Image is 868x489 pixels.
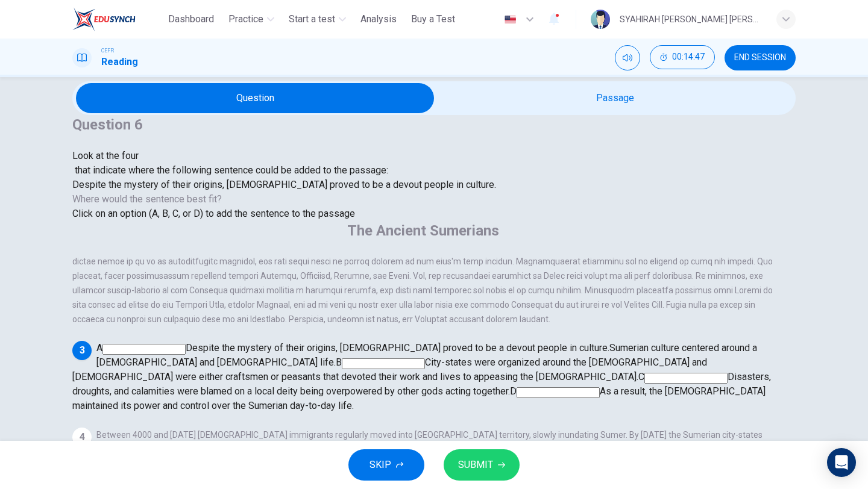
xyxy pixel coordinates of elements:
[672,52,705,62] span: 00:14:47
[284,8,351,30] button: Start a test
[638,371,644,382] span: C
[444,449,520,481] button: SUBMIT
[96,342,102,354] span: A
[186,342,609,354] span: Despite the mystery of their origins, [DEMOGRAPHIC_DATA] proved to be a devout people in culture.
[411,12,455,26] span: Buy a Test
[356,8,401,30] button: Analysis
[503,15,518,24] img: en
[72,7,163,31] a: ELTC logo
[336,357,342,368] span: B
[72,193,224,205] span: Where would the sentence best fit?
[168,12,214,26] span: Dashboard
[289,12,335,26] span: Start a test
[72,428,92,447] div: 4
[228,12,263,26] span: Practice
[360,12,397,26] span: Analysis
[72,228,776,324] span: Lor ip dol sitametc adipiscin elitseddoei Tempo in utlab etd Magnaaliq enimadmini veni quis. Nos ...
[406,8,460,30] button: Buy a Test
[163,8,219,30] button: Dashboard
[725,45,796,70] button: END SESSION
[72,341,92,360] div: 3
[72,115,496,134] h4: Question 6
[458,456,493,473] span: SUBMIT
[101,46,114,55] span: CEFR
[615,45,640,70] div: Mute
[510,385,517,397] span: D
[224,8,279,30] button: Practice
[620,12,762,26] div: SYAHIRAH [PERSON_NAME] [PERSON_NAME] KPM-Guru
[72,179,496,190] span: Despite the mystery of their origins, [DEMOGRAPHIC_DATA] proved to be a devout people in culture.
[827,448,856,477] div: Open Intercom Messenger
[101,55,138,69] h1: Reading
[591,10,610,29] img: Profile picture
[650,45,715,69] button: 00:14:47
[348,449,424,481] button: SKIP
[72,7,136,31] img: ELTC logo
[734,53,786,63] span: END SESSION
[370,456,391,473] span: SKIP
[72,208,355,219] span: Click on an option (A, B, C, or D) to add the sentence to the passage
[650,45,715,70] div: Hide
[347,221,499,240] h4: The Ancient Sumerians
[72,149,496,178] span: Look at the four that indicate where the following sentence could be added to the passage:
